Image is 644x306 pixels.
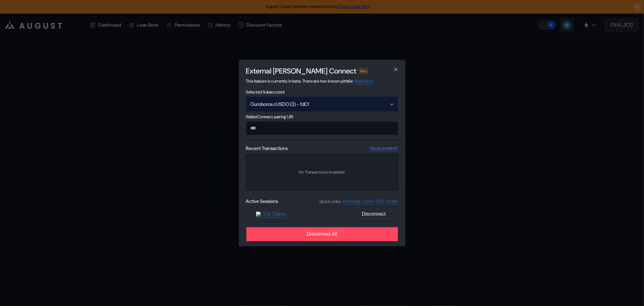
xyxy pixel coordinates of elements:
span: This feature is currently in beta. There are two known pitfalls: [246,79,374,84]
span: Disconnect All [307,232,337,237]
a: Pendle [386,199,398,204]
span: Selected Subaccount [246,90,398,95]
a: Having problems? [370,146,398,151]
a: GMX [376,199,384,204]
span: No Transactions Available [299,170,345,175]
span: Active Sessions [246,198,278,205]
button: TGE ClaimsTGE ClaimsDisconnect [246,207,398,222]
div: Ouroboros cUSDO (3) - fdC1 [251,101,378,107]
h2: External [PERSON_NAME] Connect [246,67,357,76]
button: Open menu [246,97,398,112]
a: TGE Claims [263,211,286,218]
img: TGE Claims [256,212,261,217]
div: Beta [359,68,369,74]
span: Recent Transactions [246,145,288,152]
span: Disconnect [359,209,388,220]
button: Disconnect All [246,227,398,242]
span: WalletConnect pairing URI [246,114,398,120]
span: Quick Links: [320,199,341,204]
a: Read More [354,79,374,84]
a: ParaSwap [343,199,361,204]
button: close modal [391,65,401,74]
a: Curve [363,199,374,204]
